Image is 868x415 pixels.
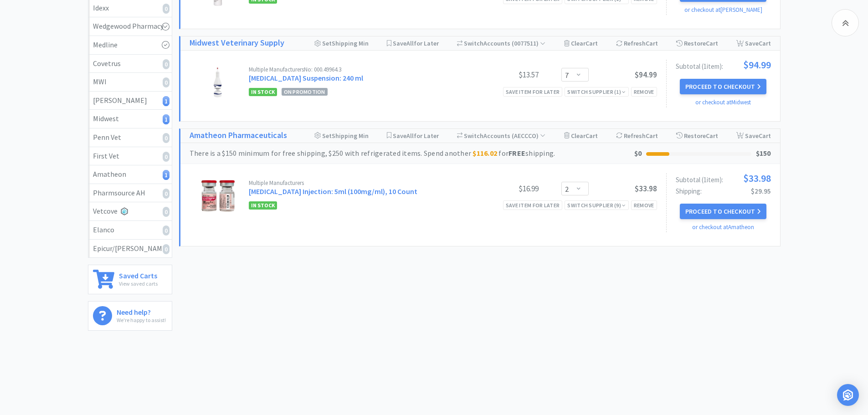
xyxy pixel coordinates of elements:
[706,132,718,140] span: Cart
[93,132,167,143] div: Penn Vet
[93,39,167,51] div: Medline
[676,60,771,70] div: Subtotal ( 1 item ):
[406,39,414,47] span: All
[119,279,158,288] p: View saved carts
[88,36,172,55] a: Medline
[646,132,658,140] span: Cart
[406,132,414,140] span: All
[680,79,766,94] button: Proceed to Checkout
[503,87,563,97] div: Save item for later
[564,36,598,50] div: Clear
[743,60,771,70] span: $94.99
[190,148,634,159] div: There is a $150 minimum for free shipping, $250 with refrigerated items. Spend another for shipping.
[249,73,363,82] a: [MEDICAL_DATA] Suspension: 240 ml
[163,96,169,106] i: 1
[249,88,277,96] span: In Stock
[282,88,328,96] span: On Promotion
[470,69,539,80] div: $13.57
[190,36,284,50] a: Midwest Veterinary Supply
[676,129,718,143] div: Restore
[634,148,642,159] div: $0
[676,188,771,195] div: Shipping:
[117,316,166,324] p: We're happy to assist!
[695,98,751,106] a: or checkout at Midwest
[314,129,369,143] div: Shipping Min
[163,59,169,69] i: 0
[93,205,167,217] div: Vetcove
[736,129,771,143] div: Save
[163,170,169,180] i: 1
[88,17,172,36] a: Wedgewood Pharmacy
[88,184,172,203] a: Pharmsource AH0
[163,4,169,14] i: 0
[457,36,546,50] div: Accounts
[88,202,172,221] a: Vetcove0
[567,201,626,210] div: Switch Supplier ( 9 )
[751,187,771,195] span: $29.95
[88,147,172,166] a: First Vet0
[635,184,657,194] span: $33.98
[510,132,545,140] span: ( AECCCO )
[676,36,718,50] div: Restore
[503,200,563,210] div: Save item for later
[680,204,766,219] button: Proceed to Checkout
[567,87,626,96] div: Switch Supplier ( 1 )
[635,70,657,80] span: $94.99
[508,149,525,158] strong: FREE
[616,129,658,143] div: Refresh
[93,20,167,32] div: Wedgewood Pharmacy
[470,183,539,194] div: $16.99
[692,223,754,231] a: or checkout at Amatheon
[163,77,169,87] i: 0
[88,265,172,294] a: Saved CartsView saved carts
[163,225,169,236] i: 0
[473,149,497,158] strong: $116.02
[646,39,658,47] span: Cart
[676,173,771,183] div: Subtotal ( 1 item ):
[163,133,169,143] i: 0
[564,129,598,143] div: Clear
[249,187,417,196] a: [MEDICAL_DATA] Injection: 5ml (100mg/ml), 10 Count
[743,173,771,183] span: $33.98
[756,148,771,159] div: $150
[93,224,167,236] div: Elanco
[202,67,234,98] img: 1da5530e401b41c7b034c029f0918109_728559.jpeg
[631,87,657,97] div: Remove
[88,221,172,240] a: Elanco0
[88,55,172,73] a: Covetrus0
[190,129,287,142] a: Amatheon Pharmaceuticals
[684,6,762,14] a: or checkout at [PERSON_NAME]
[93,243,167,255] div: Epicur/[PERSON_NAME]
[510,39,545,47] span: ( 0077511 )
[759,132,771,140] span: Cart
[88,240,172,258] a: Epicur/[PERSON_NAME]0
[88,128,172,147] a: Penn Vet0
[631,200,657,210] div: Remove
[93,95,167,107] div: [PERSON_NAME]
[163,244,169,254] i: 0
[88,92,172,110] a: [PERSON_NAME]1
[163,114,169,124] i: 1
[163,189,169,199] i: 0
[88,110,172,128] a: Midwest1
[457,129,546,143] div: Accounts
[93,150,167,162] div: First Vet
[249,201,277,210] span: In Stock
[322,39,332,47] span: Set
[314,36,369,50] div: Shipping Min
[119,270,158,279] h6: Saved Carts
[393,39,439,47] span: Save for Later
[464,39,483,47] span: Switch
[93,58,167,70] div: Covetrus
[249,67,470,72] div: Multiple Manufacturers No: 000.49964.3
[837,384,859,406] div: Open Intercom Messenger
[706,39,718,47] span: Cart
[93,169,167,180] div: Amatheon
[88,73,172,92] a: MWI0
[322,132,332,140] span: Set
[197,180,239,212] img: 35c121df2b0c456f95d05d4c5d381ae9_175135.png
[163,207,169,217] i: 0
[88,165,172,184] a: Amatheon1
